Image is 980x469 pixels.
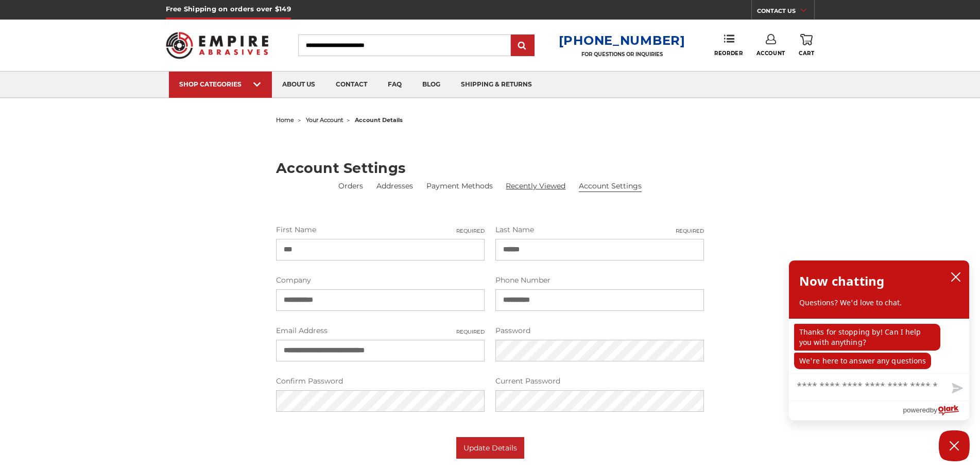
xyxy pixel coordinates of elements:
div: olark chatbox [788,260,970,421]
small: Required [456,328,485,336]
input: Submit [512,36,533,56]
a: [PHONE_NUMBER] [559,33,685,48]
label: Email Address [276,325,485,336]
span: Account [757,50,785,57]
button: Update Details [456,437,524,459]
a: your account [306,116,343,124]
label: Phone Number [495,275,704,286]
a: Powered by Olark [903,401,969,420]
p: Thanks for stopping by! Can I help you with anything? [794,324,940,351]
a: Recently Viewed [506,181,565,192]
a: home [276,116,294,124]
span: Cart [799,50,814,57]
label: First Name [276,224,485,235]
label: Confirm Password [276,376,485,387]
div: chat [789,319,969,373]
button: Send message [943,377,969,401]
small: Required [456,227,485,235]
a: Reorder [714,34,743,56]
a: faq [377,72,412,98]
span: account details [355,116,403,124]
label: Current Password [495,376,704,387]
span: by [930,404,937,416]
p: FOR QUESTIONS OR INQUIRIES [559,51,685,58]
small: Required [676,227,704,235]
a: contact [325,72,377,98]
span: powered [903,404,930,416]
span: Reorder [714,50,743,57]
a: Cart [799,34,814,57]
h2: Now chatting [799,271,884,291]
label: Last Name [495,224,704,235]
label: Company [276,275,485,286]
a: Payment Methods [426,181,493,192]
a: CONTACT US [757,5,814,20]
div: SHOP CATEGORIES [179,80,262,88]
a: shipping & returns [451,72,542,98]
li: Account Settings [579,181,642,192]
a: Orders [338,181,363,192]
button: Close Chatbox [939,430,970,461]
img: Empire Abrasives [166,25,269,65]
a: Addresses [376,181,413,192]
h2: Account Settings [276,161,704,175]
button: close chatbox [948,269,964,285]
a: about us [272,72,325,98]
p: Questions? We'd love to chat. [799,298,959,308]
p: We're here to answer any questions [794,353,931,369]
label: Password [495,325,704,336]
a: blog [412,72,451,98]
